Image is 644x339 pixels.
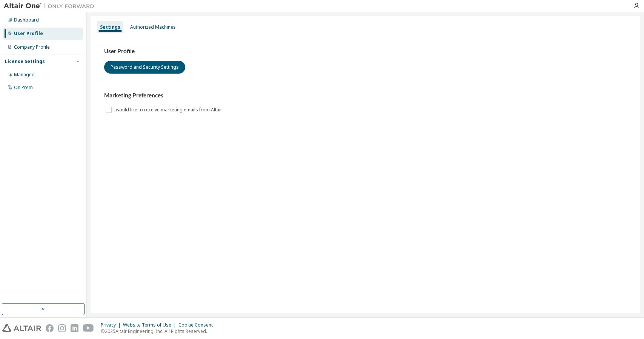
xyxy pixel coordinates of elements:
[2,324,41,332] img: altair_logo.svg
[100,24,120,30] div: Settings
[101,328,217,334] p: © 2025 Altair Engineering, Inc. All Rights Reserved.
[14,31,43,37] div: User Profile
[104,61,185,74] button: Password and Security Settings
[104,48,627,55] h3: User Profile
[101,322,123,328] div: Privacy
[46,324,54,332] img: facebook.svg
[14,44,50,50] div: Company Profile
[58,324,66,332] img: instagram.svg
[178,322,217,328] div: Cookie Consent
[130,24,176,30] div: Authorized Machines
[71,324,78,332] img: linkedin.svg
[14,85,33,91] div: On Prem
[123,322,178,328] div: Website Terms of Use
[83,324,94,332] img: youtube.svg
[5,59,45,65] div: License Settings
[113,105,224,114] label: I would like to receive marketing emails from Altair
[14,72,35,78] div: Managed
[4,2,98,10] img: Altair One
[14,17,39,23] div: Dashboard
[104,92,627,99] h3: Marketing Preferences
